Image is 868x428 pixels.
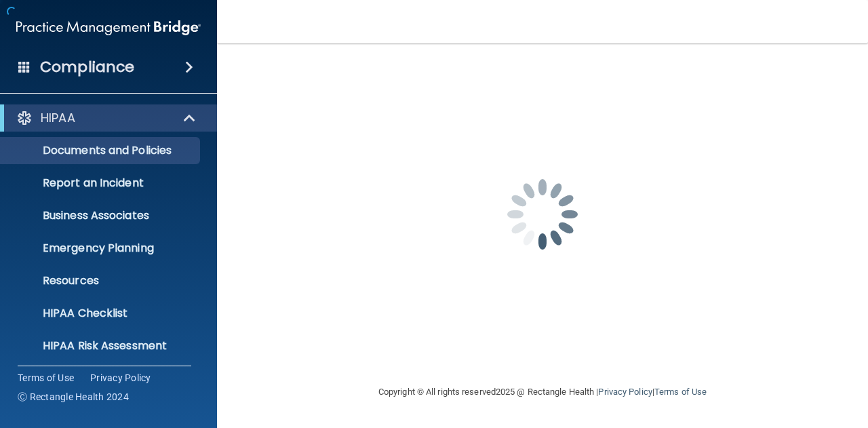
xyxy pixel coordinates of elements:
a: Privacy Policy [598,387,652,397]
a: Terms of Use [654,387,707,397]
p: Documents and Policies [9,144,194,157]
p: HIPAA Risk Assessment [9,339,194,353]
p: HIPAA [41,110,75,126]
a: Terms of Use [18,371,74,385]
p: HIPAA Checklist [9,307,194,320]
div: Copyright © All rights reserved 2025 @ Rectangle Health | | [295,370,790,414]
img: PMB logo [16,14,201,41]
img: spinner.e123f6fc.gif [475,147,610,282]
p: Business Associates [9,209,194,222]
a: HIPAA [16,110,197,126]
p: Report an Incident [9,176,194,190]
iframe: Drift Widget Chat Controller [633,332,852,386]
h4: Compliance [40,58,134,77]
span: Ⓒ Rectangle Health 2024 [18,390,129,404]
p: Emergency Planning [9,241,194,255]
p: Resources [9,274,194,288]
a: Privacy Policy [90,371,151,385]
